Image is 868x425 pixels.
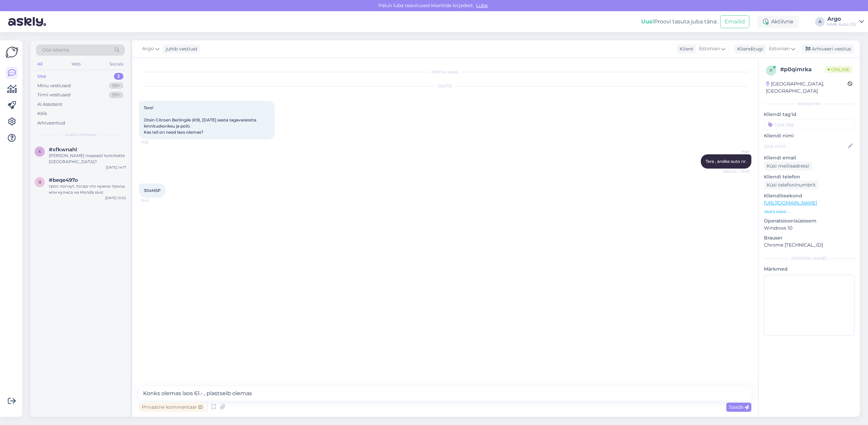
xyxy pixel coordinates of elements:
p: Brauser [764,234,854,242]
div: Küsi meiliaadressi [764,161,812,171]
span: Saada [729,404,749,410]
img: Askly Logo [5,46,18,59]
span: Tere! Otsin Citroen Berlingile (K9), [DATE] aasta tagavararatta kinnituskonksu ja polti. Kas teil... [144,105,257,135]
div: Küsi telefoninumbrit [764,180,818,190]
div: [DATE] [139,83,751,89]
div: Tiimi vestlused [37,92,71,98]
p: Kliendi email [764,154,854,161]
span: Argo [142,45,154,53]
p: Windows 10 [764,225,854,232]
input: Lisa nimi [764,142,847,150]
div: Proovi tasuta juba täna: [641,18,717,26]
span: Estonian [769,45,790,53]
div: 2 [114,73,123,80]
textarea: Konks olemas laos 61.- , plastseib olemas [139,386,751,401]
div: трос погнут, тогда что нужно тросы или кулиса на Honda sivic [49,183,126,195]
span: Luba [474,2,490,8]
div: Minu vestlused [37,82,71,89]
span: Tere , andke auto nr. [706,159,747,164]
div: All [36,60,44,69]
div: juhib vestlust [163,45,198,53]
p: Kliendi nimi [764,132,854,139]
div: Privaatne kommentaar [139,403,205,412]
div: 99+ [109,92,123,98]
span: #beqe497o [49,177,78,183]
div: Socials [108,60,125,69]
div: Kliendi info [764,101,854,107]
span: 11:43 [141,198,166,203]
div: Klienditugi [734,45,763,53]
div: A [815,17,825,26]
span: Uued vestlused [65,132,96,138]
div: # p0qimrka [780,65,825,74]
b: Uus! [641,18,654,25]
a: [URL][DOMAIN_NAME] [764,200,817,206]
div: Aktiivne [757,16,799,28]
div: Web [70,60,82,69]
div: Vestlus algas [139,69,751,75]
p: Klienditeekond [764,192,854,199]
span: #xfkwnahl [49,147,77,153]
div: Argo [827,16,856,22]
span: Estonian [699,45,720,53]
div: Uus [37,73,46,80]
span: Nähtud ✓ 11:40 [723,169,749,174]
button: Emailid [720,15,749,28]
div: Arhiveeritud [37,120,65,127]
p: Kliendi tag'id [764,111,854,118]
div: HMK Auto OÜ [827,22,856,27]
div: Kõik [37,110,47,117]
span: Argo [724,149,749,154]
span: x [38,149,41,154]
span: 11:32 [141,140,166,145]
a: ArgoHMK Auto OÜ [827,16,864,27]
div: Arhiveeri vestlus [802,44,854,54]
span: Otsi kliente [42,46,69,54]
div: [GEOGRAPHIC_DATA], [GEOGRAPHIC_DATA] [766,80,848,95]
div: 99+ [109,82,123,89]
div: Klient [677,45,693,53]
p: Operatsioonisüsteem [764,217,854,225]
p: Vaata edasi ... [764,209,854,215]
p: Märkmed [764,266,854,273]
p: Chrome [TECHNICAL_ID] [764,242,854,249]
div: [PERSON_NAME] nopeasti toimitatte [GEOGRAPHIC_DATA]? [49,153,126,165]
p: Kliendi telefon [764,173,854,180]
div: [PERSON_NAME] [764,255,854,262]
input: Lisa tag [764,119,854,130]
div: AI Assistent [37,101,62,108]
span: b [38,179,41,185]
span: 304MSP [144,188,161,193]
div: [DATE] 10:52 [105,195,126,200]
span: p [770,68,773,73]
div: [DATE] 14:17 [106,165,126,170]
span: Online [825,66,852,73]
